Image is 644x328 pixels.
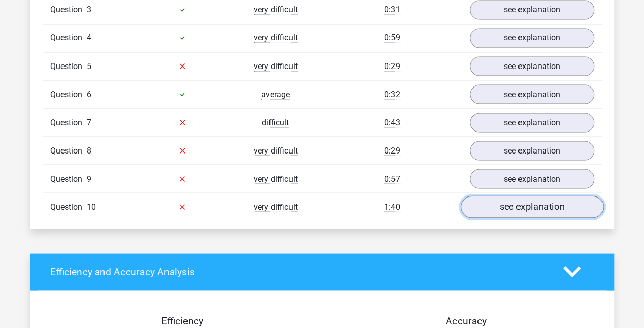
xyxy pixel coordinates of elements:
[470,113,594,132] a: see explanation
[50,60,87,72] span: Question
[87,173,91,183] span: 9
[50,266,548,277] h4: Efficiency and Accuracy Analysis
[50,315,315,326] h4: Efficiency
[50,144,87,157] span: Question
[384,61,400,71] span: 0:29
[87,33,91,42] span: 4
[87,89,91,99] span: 6
[384,145,400,156] span: 0:29
[50,4,87,16] span: Question
[254,61,298,71] span: very difficult
[50,116,87,128] span: Question
[87,145,91,155] span: 8
[384,117,400,127] span: 0:43
[384,202,400,212] span: 1:40
[384,33,400,43] span: 0:59
[87,202,96,211] span: 10
[384,5,400,15] span: 0:31
[470,56,594,76] a: see explanation
[470,28,594,48] a: see explanation
[50,172,87,185] span: Question
[334,315,598,326] h4: Accuracy
[384,173,400,184] span: 0:57
[261,89,290,99] span: average
[460,195,603,218] a: see explanation
[254,145,298,156] span: very difficult
[50,88,87,100] span: Question
[50,32,87,44] span: Question
[50,201,87,213] span: Question
[470,84,594,104] a: see explanation
[254,202,298,212] span: very difficult
[87,117,91,127] span: 7
[87,61,91,71] span: 5
[254,5,298,15] span: very difficult
[254,33,298,43] span: very difficult
[384,89,400,99] span: 0:32
[254,173,298,184] span: very difficult
[87,5,91,14] span: 3
[470,141,594,160] a: see explanation
[262,117,289,127] span: difficult
[470,169,594,188] a: see explanation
